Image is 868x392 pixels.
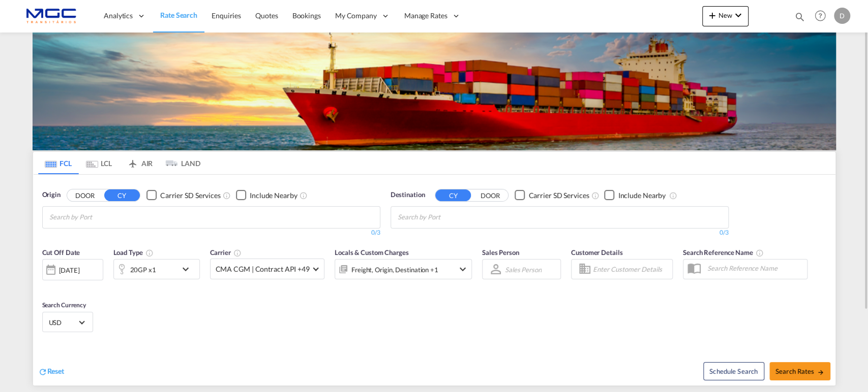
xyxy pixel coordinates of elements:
button: CY [104,189,140,201]
md-checkbox: Checkbox No Ink [146,190,221,201]
md-icon: Unchecked: Search for CY (Container Yard) services for all selected carriers.Checked : Search for... [223,191,231,200]
span: Bookings [292,11,321,20]
input: Search Reference Name [702,260,807,276]
div: 20GP x1icon-chevron-down [113,259,200,279]
div: [DATE] [59,266,80,275]
md-icon: icon-chevron-down [179,263,197,275]
div: Freight Origin Destination Factory Stuffingicon-chevron-down [335,259,472,279]
md-icon: icon-chevron-down [732,9,744,21]
span: My Company [335,11,377,21]
span: Manage Rates [404,11,447,21]
div: Help [812,7,834,25]
span: Reset [47,367,65,375]
span: New [706,11,744,19]
div: icon-refreshReset [38,366,65,377]
span: Sales Person [482,248,519,256]
span: Enquiries [212,11,241,20]
button: icon-plus 400-fgNewicon-chevron-down [702,6,749,26]
span: Load Type [113,248,154,256]
md-tab-item: AIR [119,152,160,174]
div: 0/3 [42,228,380,237]
md-icon: icon-information-outline [145,249,154,257]
div: OriginDOOR CY Checkbox No InkUnchecked: Search for CY (Container Yard) services for all selected ... [33,175,835,385]
md-icon: Your search will be saved by the below given name [756,249,764,257]
span: Customer Details [571,248,622,256]
span: Carrier [210,248,242,256]
div: Include Nearby [250,190,297,201]
md-icon: icon-refresh [38,367,47,376]
md-tab-item: LAND [160,152,201,174]
input: Chips input. [49,209,146,225]
button: CY [435,189,471,201]
div: Carrier SD Services [160,190,221,201]
md-pagination-wrapper: Use the left and right arrow keys to navigate between tabs [38,152,201,174]
span: Search Reference Name [683,248,764,256]
input: Chips input. [398,209,494,225]
span: Destination [391,190,425,200]
span: USD [49,318,77,327]
md-chips-wrap: Chips container with autocompletion. Enter the text area, type text to search, and then use the u... [48,207,150,225]
md-icon: icon-plus 400-fg [706,9,719,21]
button: DOOR [67,189,103,201]
div: icon-magnify [794,11,805,26]
md-select: Sales Person [504,262,543,277]
md-icon: The selected Trucker/Carrierwill be displayed in the rate results If the rates are from another f... [233,249,242,257]
md-chips-wrap: Chips container with autocompletion. Enter the text area, type text to search, and then use the u... [396,207,498,225]
input: Enter Customer Details [593,262,669,277]
span: Search Currency [42,301,86,309]
div: 0/3 [391,228,729,237]
md-icon: Unchecked: Ignores neighbouring ports when fetching rates.Checked : Includes neighbouring ports w... [669,191,677,200]
md-checkbox: Checkbox No Ink [515,190,589,201]
md-checkbox: Checkbox No Ink [236,190,297,201]
div: [DATE] [42,259,103,280]
span: Rate Search [160,11,197,19]
button: DOOR [472,189,508,201]
button: Note: By default Schedule search will only considerorigin ports, destination ports and cut off da... [703,362,764,380]
md-tab-item: FCL [38,152,79,174]
md-tab-item: LCL [79,152,119,174]
span: Analytics [104,11,133,21]
span: Locals & Custom Charges [335,248,409,256]
img: 92835000d1c111ee8b33af35afdd26c7.png [15,5,84,27]
span: Cut Off Date [42,248,80,256]
img: LCL+%26+FCL+BACKGROUND.png [33,32,836,150]
span: Quotes [255,11,278,20]
md-icon: icon-magnify [794,11,805,22]
div: D [834,8,850,24]
span: CMA CGM | Contract API +49 [216,264,310,274]
span: Origin [42,190,61,200]
div: 20GP x1 [130,263,156,277]
md-icon: Unchecked: Ignores neighbouring ports when fetching rates.Checked : Includes neighbouring ports w... [300,191,308,200]
md-icon: icon-chevron-down [457,263,469,275]
button: Search Ratesicon-arrow-right [769,362,830,380]
md-icon: icon-arrow-right [817,369,824,376]
md-select: Select Currency: $ USDUnited States Dollar [48,315,87,330]
div: Freight Origin Destination Factory Stuffing [351,263,438,277]
md-icon: Unchecked: Search for CY (Container Yard) services for all selected carriers.Checked : Search for... [591,191,599,200]
span: Search Rates [775,367,824,375]
div: Include Nearby [618,190,666,201]
md-icon: icon-airplane [127,157,139,165]
div: Carrier SD Services [528,190,589,201]
md-datepicker: Select [42,279,50,293]
md-checkbox: Checkbox No Ink [604,190,666,201]
span: Help [812,7,829,24]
